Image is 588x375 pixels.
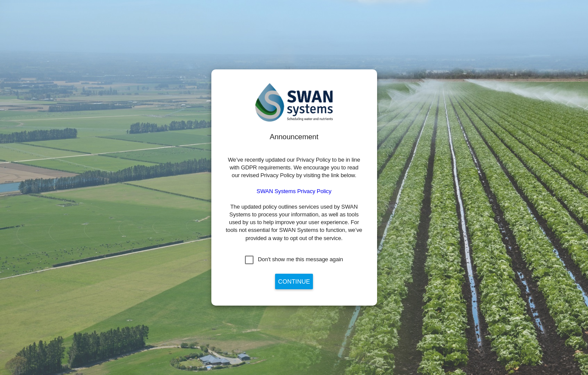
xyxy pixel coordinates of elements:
img: SWAN-Landscape-Logo-Colour.png [255,83,333,122]
span: The updated policy outlines services used by SWAN Systems to process your information, as well as... [226,203,362,241]
button: Continue [275,274,313,289]
div: Don't show me this message again [258,256,343,263]
span: We’ve recently updated our Privacy Policy to be in line with GDPR requirements. We encourage you ... [228,156,360,178]
a: SWAN Systems Privacy Policy [257,188,331,194]
md-checkbox: Don't show me this message again [245,256,343,264]
div: Announcement [225,132,363,142]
